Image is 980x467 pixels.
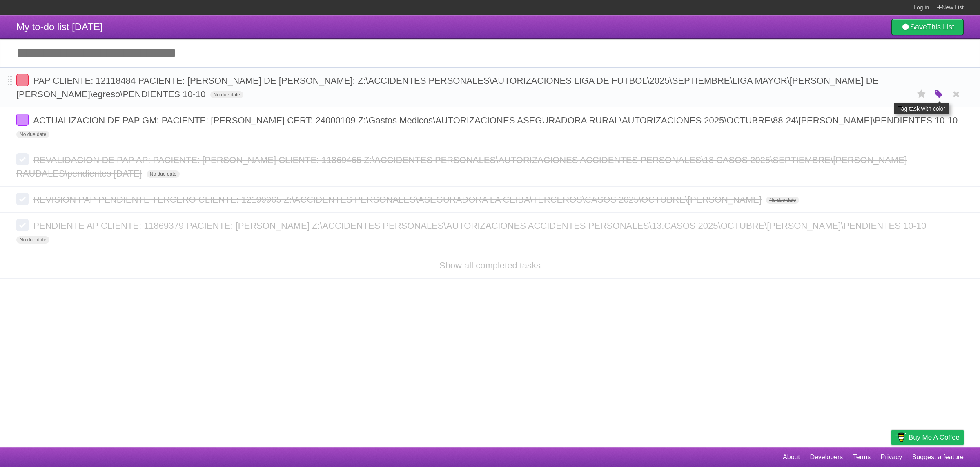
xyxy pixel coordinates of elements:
a: Terms [853,449,871,465]
a: Buy me a coffee [891,430,964,445]
label: Star task [914,87,929,101]
span: My to-do list [DATE] [16,21,103,32]
label: Done [16,193,29,205]
label: Done [16,153,29,165]
span: No due date [16,236,49,244]
span: REVISION PAP PENDIENTE TERCERO CLIENTE: 12199965 Z:\ACCIDENTES PERSONALES\ASEGURADORA LA CEIBA\TE... [33,194,764,205]
span: No due date [766,197,799,204]
span: No due date [210,91,243,98]
label: Done [16,74,29,86]
a: Privacy [881,449,902,465]
span: PENDIENTE AP CLIENTE: 11869379 PACIENTE: [PERSON_NAME] Z:\ACCIDENTES PERSONALES\AUTORIZACIONES AC... [33,221,928,231]
a: SaveThis List [891,19,964,35]
span: ACTUALIZACION DE PAP GM: PACIENTE: [PERSON_NAME] CERT: 24000109 Z:\Gastos Medicos\AUTORIZACIONES ... [33,115,960,125]
span: No due date [16,131,49,138]
span: REVALIDACION DE PAP AP: PACIENTE: [PERSON_NAME] CLIENTE: 11869465 Z:\ACCIDENTES PERSONALES\AUTORI... [16,155,907,179]
span: PAP CLIENTE: 12118484 PACIENTE: [PERSON_NAME] DE [PERSON_NAME]: Z:\ACCIDENTES PERSONALES\AUTORIZA... [16,76,878,99]
span: No due date [147,170,180,178]
label: Done [16,219,29,231]
a: About [783,449,800,465]
a: Show all completed tasks [439,260,541,270]
b: This List [927,23,954,31]
a: Suggest a feature [912,449,964,465]
img: Buy me a coffee [895,430,906,444]
span: Buy me a coffee [909,430,960,445]
label: Done [16,114,29,126]
a: Developers [810,449,843,465]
